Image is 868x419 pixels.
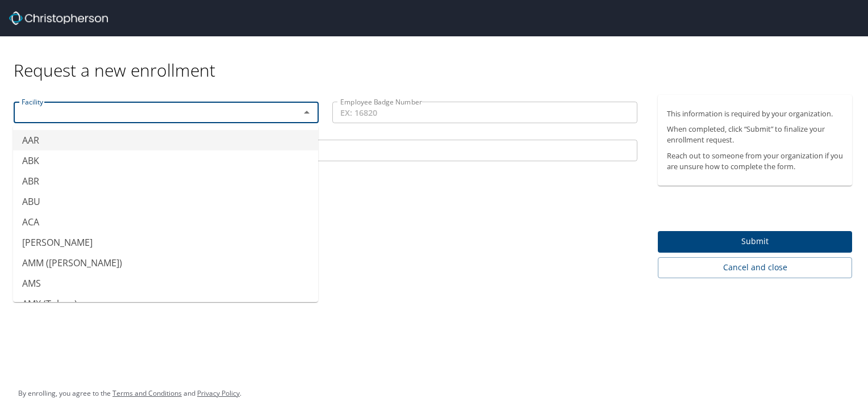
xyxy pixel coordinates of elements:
button: Submit [658,231,852,253]
span: Submit [667,234,843,249]
li: AMS [13,273,318,294]
div: Request a new enrollment [14,36,861,81]
li: ABR [13,171,318,191]
p: When completed, click “Submit” to finalize your enrollment request. [667,124,843,145]
input: EX: [14,140,637,161]
li: AMM ([PERSON_NAME]) [13,253,318,273]
li: ABK [13,150,318,171]
button: Close [299,104,315,120]
p: Reach out to someone from your organization if you are unsure how to complete the form. [667,150,843,172]
img: cbt logo [9,11,108,25]
button: Cancel and close [658,257,852,278]
a: Terms and Conditions [112,388,182,398]
div: By enrolling, you agree to the and . [18,379,241,408]
span: Cancel and close [667,261,843,275]
li: [PERSON_NAME] [13,232,318,253]
a: Privacy Policy [197,388,240,398]
li: ABU [13,191,318,212]
li: AAR [13,130,318,150]
input: EX: 16820 [332,102,637,123]
p: This information is required by your organization. [667,108,843,119]
li: ACA [13,212,318,232]
li: AMX (Toluca) [13,294,318,314]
